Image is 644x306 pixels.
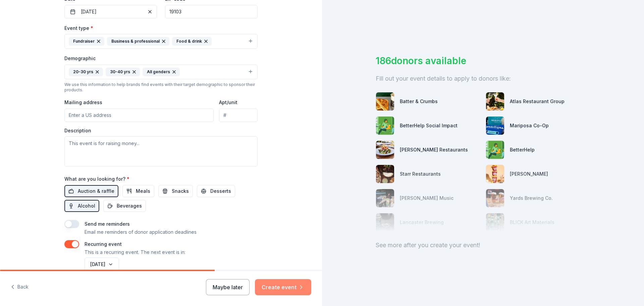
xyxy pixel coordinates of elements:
button: Snacks [158,185,193,197]
div: Batter & Crumbs [400,97,438,105]
p: This is a recurring event. The next event is in: [85,248,185,256]
img: photo for Cameron Mitchell Restaurants [376,141,394,159]
button: Back [11,280,29,294]
div: All genders [143,68,180,76]
img: photo for Atlas Restaurant Group [486,92,504,111]
span: Auction & raffle [78,187,114,195]
button: Beverages [103,200,146,212]
label: Mailing address [64,99,102,106]
div: Business & professional [107,37,169,46]
button: Meals [122,185,154,197]
label: Send me reminders [85,221,130,227]
span: Meals [136,187,150,195]
div: Fill out your event details to apply to donors like: [376,73,590,84]
label: What are you looking for? [64,176,129,182]
button: Create event [255,279,311,295]
div: See more after you create your event! [376,240,590,251]
img: photo for BetterHelp Social Impact [376,117,394,135]
div: Fundraiser [69,37,104,46]
label: Demographic [64,55,96,62]
img: photo for BetterHelp [486,141,504,159]
button: Auction & raffle [64,185,118,197]
label: Description [64,127,91,134]
input: # [219,108,258,122]
button: [DATE] [64,5,157,18]
input: 12345 (U.S. only) [165,5,258,18]
button: Desserts [197,185,235,197]
button: [DATE] [85,258,119,271]
img: photo for Batter & Crumbs [376,92,394,111]
div: BetterHelp Social Impact [400,122,458,130]
input: Enter a US address [64,108,214,122]
div: Food & drink [172,37,212,46]
div: 30-40 yrs [106,68,140,76]
div: [PERSON_NAME] Restaurants [400,146,468,154]
span: Beverages [117,202,142,210]
div: We use this information to help brands find events with their target demographic to sponsor their... [64,82,258,93]
div: Mariposa Co-Op [510,122,549,130]
span: Snacks [172,187,189,195]
div: Atlas Restaurant Group [510,97,565,105]
div: 20-30 yrs [69,68,103,76]
span: Alcohol [78,202,95,210]
span: Desserts [210,187,231,195]
p: Email me reminders of donor application deadlines [85,228,197,236]
button: Alcohol [64,200,99,212]
button: FundraiserBusiness & professionalFood & drink [64,34,258,49]
div: 186 donors available [376,54,590,68]
button: Maybe later [206,279,250,295]
button: 20-30 yrs30-40 yrsAll genders [64,64,258,79]
img: photo for Mariposa Co-Op [486,117,504,135]
label: Event type [64,25,93,32]
div: BetterHelp [510,146,535,154]
label: Apt/unit [219,99,237,106]
label: Recurring event [85,241,122,247]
